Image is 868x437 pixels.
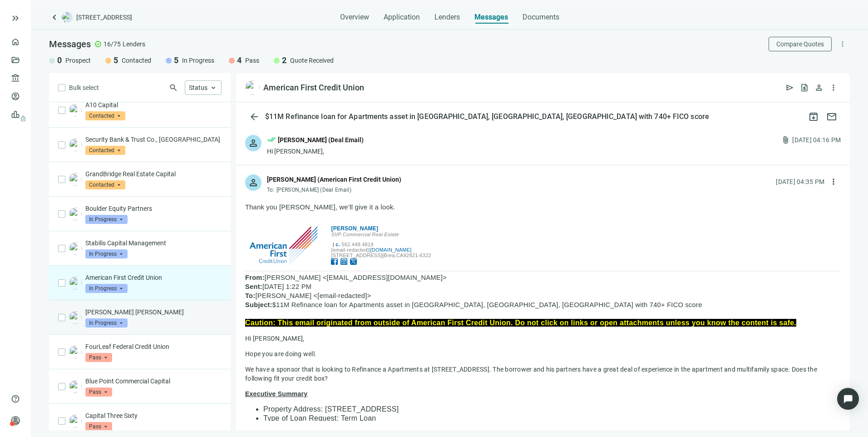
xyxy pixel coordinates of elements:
img: deal-logo [62,12,73,23]
div: [DATE] 04:35 PM [776,177,824,187]
div: American First Credit Union [263,82,364,93]
p: Boulder Equity Partners [85,204,222,213]
img: 6c97713c-3180-4ad2-b88f-046d91b7b018 [69,380,82,393]
img: f3ee51c8-c496-4375-bc5e-2600750b757d [69,104,82,117]
p: A10 Capital [85,100,222,109]
span: person [248,177,259,188]
span: In Progress [85,318,128,328]
span: Contacted [85,146,125,155]
span: mail [826,111,837,122]
img: 1b953f7f-4bbe-4084-af76-945163ccd5b7.png [69,311,82,324]
img: 78c3ce98-d942-4469-ac2d-ffe8a6fcbef4 [69,139,82,151]
span: arrow_back [249,111,260,122]
span: 5 [113,55,118,66]
span: more_vert [829,83,838,92]
div: $11M Refinance loan for Apartments asset in [GEOGRAPHIC_DATA], [GEOGRAPHIC_DATA], [GEOGRAPHIC_DAT... [263,112,711,121]
span: Pass [85,387,112,397]
img: c9ff5703-fe9b-4cef-82e2-7b06025c577a [69,346,82,358]
span: [PERSON_NAME] (Deal Email) [276,187,351,193]
img: cdd41f87-75b0-4347-a0a4-15f16bf32828.png [69,242,82,255]
span: more_vert [838,40,847,48]
div: Hi [PERSON_NAME], [267,147,364,156]
span: In Progress [85,284,128,293]
p: FourLeaf Federal Credit Union [85,342,222,351]
div: [PERSON_NAME] (Deal Email) [278,135,364,145]
span: Lenders [434,13,460,22]
p: Stabilis Capital Management [85,238,222,248]
span: Messages [49,39,91,50]
span: Documents [523,13,559,22]
button: send [783,80,797,95]
p: Security Bank & Trust Co., [GEOGRAPHIC_DATA] [85,135,222,144]
img: 649d834d-9b4a-448d-8961-a309153502b5 [69,415,82,427]
span: Pass [85,422,112,431]
div: To: [267,186,401,194]
span: archive [808,111,819,122]
span: Quote Received [290,56,334,65]
span: more_vert [829,177,838,186]
span: person [814,83,824,92]
span: Application [384,13,420,22]
span: check_circle [94,40,102,48]
span: Pass [85,353,112,362]
span: Contacted [85,180,125,189]
img: 82f4a928-dcac-4ffd-ac27-1e1505a6baaf [245,80,260,95]
span: In Progress [85,215,128,224]
a: keyboard_arrow_left [49,12,60,23]
button: keyboard_double_arrow_right [10,13,21,24]
button: mail [823,108,841,126]
p: Blue Point Commercial Capital [85,377,222,386]
span: Compare Quotes [776,40,824,48]
span: 2 [282,55,286,66]
button: more_vert [826,80,841,95]
span: Pass [245,56,259,65]
img: 64d79f69-17b3-4dbf-9ef3-8d7a442c7193 [69,173,82,186]
button: person [812,80,826,95]
span: In Progress [85,249,128,258]
span: person [11,416,20,425]
p: GrandBridge Real Estate Capital [85,169,222,179]
button: more_vert [826,174,841,189]
button: archive [804,108,823,126]
span: done_all [267,135,276,147]
span: Messages [474,13,508,21]
span: Lenders [123,40,145,49]
span: 16/75 [104,40,121,49]
span: 0 [57,55,62,66]
span: person [248,138,259,149]
span: In Progress [182,56,214,65]
span: search [169,83,178,92]
img: 32cdc52a-3c6c-4829-b3d7-5d0056609313 [69,208,82,220]
p: Capital Three Sixty [85,411,222,420]
img: 82f4a928-dcac-4ffd-ac27-1e1505a6baaf [69,277,82,289]
span: help [11,394,20,403]
span: Overview [340,13,369,22]
button: request_quote [797,80,812,95]
span: Contacted [122,56,151,65]
button: arrow_back [245,108,263,126]
span: 4 [237,55,242,66]
p: American First Credit Union [85,273,222,282]
span: keyboard_arrow_up [209,84,217,92]
span: Status [189,84,207,91]
span: send [785,83,794,92]
span: [STREET_ADDRESS] [76,13,132,22]
span: Contacted [85,111,125,120]
p: [PERSON_NAME] [PERSON_NAME] [85,308,222,317]
div: Open Intercom Messenger [837,388,859,410]
span: request_quote [800,83,809,92]
span: Prospect [65,56,91,65]
button: more_vert [835,37,850,51]
span: 5 [174,55,178,66]
span: attach_file [781,135,790,144]
span: Bulk select [69,83,99,93]
button: Compare Quotes [769,37,832,51]
div: [DATE] 04:16 PM [792,135,841,145]
div: [PERSON_NAME] (American First Credit Union) [267,174,401,184]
